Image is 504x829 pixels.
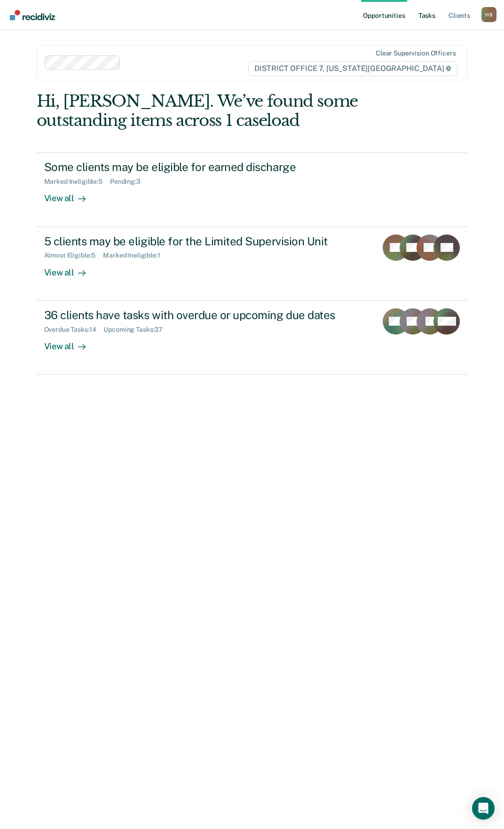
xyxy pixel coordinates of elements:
[37,152,468,227] a: Some clients may be eligible for earned dischargeMarked Ineligible:5Pending:3View all
[44,160,374,174] div: Some clients may be eligible for earned discharge
[37,301,468,375] a: 36 clients have tasks with overdue or upcoming due datesOverdue Tasks:14Upcoming Tasks:37View all
[481,7,496,22] button: Profile dropdown button
[110,178,148,186] div: Pending : 3
[44,326,104,334] div: Overdue Tasks : 14
[44,308,370,322] div: 36 clients have tasks with overdue or upcoming due dates
[481,7,496,22] div: H B
[44,186,97,204] div: View all
[10,10,55,20] img: Recidiviz
[44,178,110,186] div: Marked Ineligible : 5
[103,326,170,334] div: Upcoming Tasks : 37
[37,227,468,301] a: 5 clients may be eligible for the Limited Supervision UnitAlmost Eligible:5Marked Ineligible:1Vie...
[44,333,97,352] div: View all
[44,235,370,248] div: 5 clients may be eligible for the Limited Supervision Unit
[103,251,167,259] div: Marked Ineligible : 1
[37,92,381,130] div: Hi, [PERSON_NAME]. We’ve found some outstanding items across 1 caseload
[44,259,97,278] div: View all
[248,61,457,76] span: DISTRICT OFFICE 7, [US_STATE][GEOGRAPHIC_DATA]
[44,251,103,259] div: Almost Eligible : 5
[472,797,495,820] div: Open Intercom Messenger
[376,49,456,57] div: Clear supervision officers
